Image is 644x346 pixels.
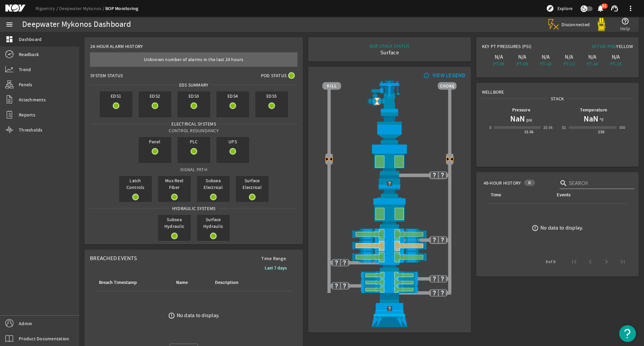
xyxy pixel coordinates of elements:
[177,312,220,319] div: No data to display.
[597,5,604,12] button: 51
[325,155,333,163] img: Valve2CloseBlock.png
[19,96,46,103] span: Attachments
[197,176,230,192] span: Subsea Electrical
[616,43,633,49] span: Yellow
[90,43,143,50] span: 24-Hour Alarm History
[5,20,13,29] mat-icon: menu
[557,191,571,199] div: Events
[430,275,438,283] img: UnknownValve.png
[59,5,105,11] a: Deepwater Mykonos
[332,282,340,290] img: UnknownValve.png
[595,18,608,31] img: Yellowpod.svg
[322,293,457,327] img: WellheadConnectorUnknownBlock.png
[484,180,521,186] span: 48-Hour History
[559,60,580,67] div: PT-12
[621,17,629,25] mat-icon: help_outline
[620,25,630,32] span: Help
[144,56,243,62] span: Unknown number of alarms in the last 24 hours
[177,91,210,101] span: EDS3
[259,262,292,274] button: Last 7 days
[580,107,607,113] b: Temperature
[322,271,457,279] img: PipeRamOpen.png
[430,289,438,297] img: UnknownValve.png
[525,116,532,123] span: psi
[322,175,457,197] img: RiserConnectorUnknownBlock.png
[619,124,626,131] div: 350
[19,127,43,133] span: Thresholds
[512,54,533,60] div: N/A
[340,282,348,290] img: UnknownValve.png
[265,265,287,271] b: Last 7 days
[322,112,457,144] img: FlexJoint.png
[623,0,639,16] button: more_vert
[605,54,626,60] div: N/A
[322,81,457,112] img: RiserAdapter.png
[546,4,554,12] mat-icon: explore
[322,197,457,228] img: LowerAnnularOpen.png
[489,60,509,67] div: PT-06
[535,60,556,67] div: PT-10
[438,289,446,297] img: UnknownValve.png
[256,255,292,262] span: Time Range:
[90,72,123,79] span: System Status
[100,91,132,101] span: EDS1
[490,191,548,199] div: Time
[610,4,619,12] mat-icon: support_agent
[180,166,207,172] span: Signal Path
[177,137,210,146] span: PLC
[561,21,590,28] span: Disconnected
[446,155,454,163] img: Valve2CloseBlock.png
[158,215,191,231] span: Subsea Hydraulic
[582,54,603,60] div: N/A
[177,82,211,88] span: EDS SUMMARY
[214,279,262,286] div: Description
[19,320,32,327] span: Admin
[19,81,33,88] span: Panels
[543,124,553,131] div: 20.0k
[340,259,348,267] img: UnknownValve.png
[556,191,623,199] div: Events
[90,255,137,262] span: Breached Events
[139,91,171,101] span: EDS2
[322,251,457,263] img: ShearRamOpen.png
[557,5,573,12] span: Explore
[370,49,409,56] div: Surface
[215,279,238,286] div: Description
[438,236,446,244] img: UnknownValve.png
[598,129,604,135] div: 250
[540,225,583,231] div: No data to display.
[559,179,568,187] i: search
[255,91,288,101] span: EDS5
[322,286,457,293] img: PipeRamOpen.png
[489,54,509,60] div: N/A
[5,35,13,43] mat-icon: dashboard
[477,83,638,95] div: Wellbore
[584,113,598,124] h1: NaN
[169,128,219,134] span: Control Redundancy
[119,176,152,192] span: Latch Controls
[535,54,556,60] div: N/A
[99,279,137,286] div: Breach Timestamp
[19,51,39,58] span: Readback
[592,43,616,49] span: Active Pod
[197,215,230,231] span: Surface Hydraulic
[559,54,580,60] div: N/A
[370,43,409,49] div: BOP STACK STATUS
[158,176,191,192] span: Mux Reel Fiber
[524,129,534,135] div: 15.0k
[22,21,131,28] div: Deepwater Mykonos Dashboard
[596,4,604,12] mat-icon: notifications
[562,124,566,131] div: 32
[598,116,604,123] span: °F
[236,176,269,192] span: Surface Electrical
[512,107,530,113] b: Pressure
[216,137,249,146] span: UPS
[546,258,555,265] div: 0 of 0
[168,312,175,319] mat-icon: error_outline
[139,137,171,146] span: Panel
[569,179,629,187] input: Search
[322,263,457,271] img: BopBodyShearBottom.png
[524,180,535,186] div: 0
[438,171,446,179] img: UnknownValve.png
[432,72,466,79] div: VIEW LEGEND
